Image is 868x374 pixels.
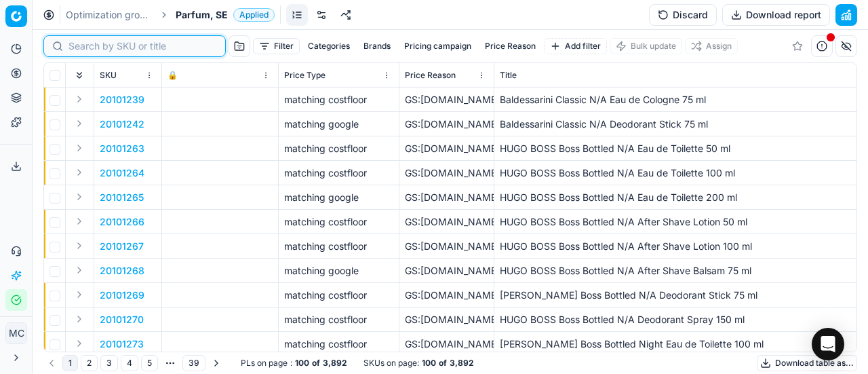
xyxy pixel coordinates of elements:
span: Parfum, SE [176,8,228,22]
span: SKUs on page : [363,358,419,369]
div: GS:[DOMAIN_NAME] [405,337,488,351]
div: GS:[DOMAIN_NAME] [405,93,488,107]
div: matching costfloor [284,288,393,302]
button: Bulk update [610,38,682,54]
strong: of [439,358,447,369]
div: GS:[DOMAIN_NAME] [405,288,488,302]
div: GS:[DOMAIN_NAME] [405,313,488,326]
div: GS:[DOMAIN_NAME] [405,117,488,131]
nav: pagination [43,354,224,373]
button: Brands [358,38,396,54]
button: 20101268 [100,264,144,278]
div: matching costfloor [284,93,393,107]
button: Go to previous page [43,355,60,371]
button: Expand [71,335,87,352]
button: 2 [81,355,98,371]
button: 20101265 [100,191,144,204]
strong: 100 [295,358,309,369]
div: matching google [284,264,393,278]
button: Download report [722,4,830,26]
button: 3 [100,355,118,371]
div: matching costfloor [284,337,393,351]
a: Optimization groups [66,8,153,22]
button: Expand all [71,67,87,83]
button: 20101269 [100,288,144,302]
button: MC [5,322,27,344]
button: Expand [71,164,87,181]
button: Go to next page [208,355,224,371]
button: Expand [71,213,87,229]
div: matching costfloor [284,142,393,155]
div: : [241,358,347,369]
span: PLs on page [241,358,288,369]
button: Pricing campaign [399,38,477,54]
button: 20101270 [100,313,144,326]
button: 39 [182,355,205,371]
button: Categories [302,38,355,54]
div: matching costfloor [284,166,393,180]
button: Assign [685,38,738,54]
button: 5 [141,355,158,371]
span: Price Type [284,70,325,81]
button: Download table as... [757,355,857,371]
button: Expand [71,238,87,254]
button: 20101267 [100,240,144,253]
button: 20101263 [100,142,144,155]
div: matching google [284,117,393,131]
strong: 3,892 [323,358,347,369]
div: matching costfloor [284,240,393,253]
span: SKU [100,70,117,81]
div: GS:[DOMAIN_NAME] [405,215,488,229]
span: Title [500,70,517,81]
button: 20101266 [100,215,144,229]
button: 4 [121,355,138,371]
div: GS:[DOMAIN_NAME] [405,142,488,155]
button: Expand [71,115,87,132]
button: 20101242 [100,117,144,131]
div: matching google [284,191,393,204]
span: MC [6,323,26,343]
button: Expand [71,140,87,156]
button: Discard [649,4,717,26]
button: Price Reason [479,38,541,54]
span: Parfum, SEApplied [176,8,275,22]
div: matching costfloor [284,215,393,229]
div: GS:[DOMAIN_NAME] [405,240,488,253]
div: GS:[DOMAIN_NAME] [405,191,488,204]
button: 1 [62,355,78,371]
button: 20101239 [100,93,144,107]
button: Expand [71,262,87,278]
strong: of [312,358,320,369]
nav: breadcrumb [66,8,275,22]
button: Filter [253,38,300,54]
button: Add filter [544,38,607,54]
div: GS:[DOMAIN_NAME] [405,264,488,278]
button: Expand [71,286,87,303]
span: 🔒 [167,70,178,81]
span: Price Reason [405,70,456,81]
input: Search by SKU or title [68,39,217,53]
button: Expand [71,311,87,327]
button: 20101264 [100,166,144,180]
button: 20101273 [100,337,144,351]
div: Open Intercom Messenger [812,328,844,360]
button: Expand [71,189,87,205]
div: GS:[DOMAIN_NAME] [405,166,488,180]
button: Expand [71,91,87,107]
strong: 100 [422,358,436,369]
span: Applied [233,8,275,22]
strong: 3,892 [450,358,474,369]
div: matching costfloor [284,313,393,326]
